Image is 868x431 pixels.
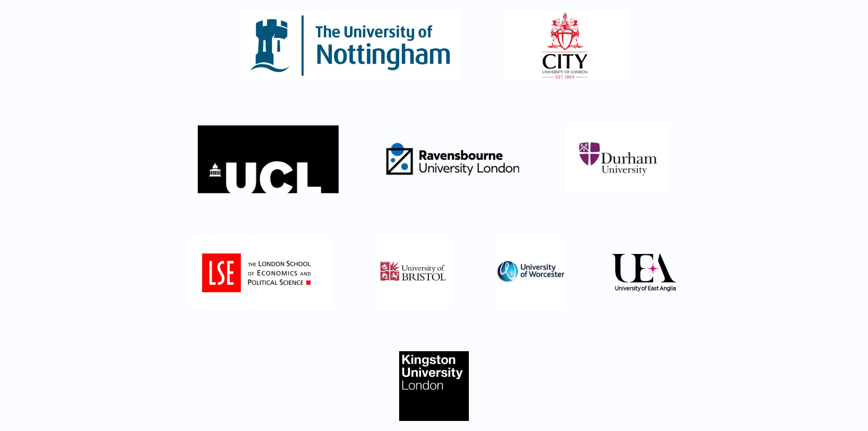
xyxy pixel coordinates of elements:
img: University College London [198,124,339,194]
img: Untitled [609,238,679,307]
img: Ravensbourne University London [383,124,522,194]
img: Nottingham [241,10,459,80]
img: Untitled [399,351,469,421]
img: Untitled [377,238,452,307]
img: Untitled [566,124,671,194]
img: University of Worcester [496,238,565,307]
img: City [503,10,627,80]
img: Untitled [189,238,334,307]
